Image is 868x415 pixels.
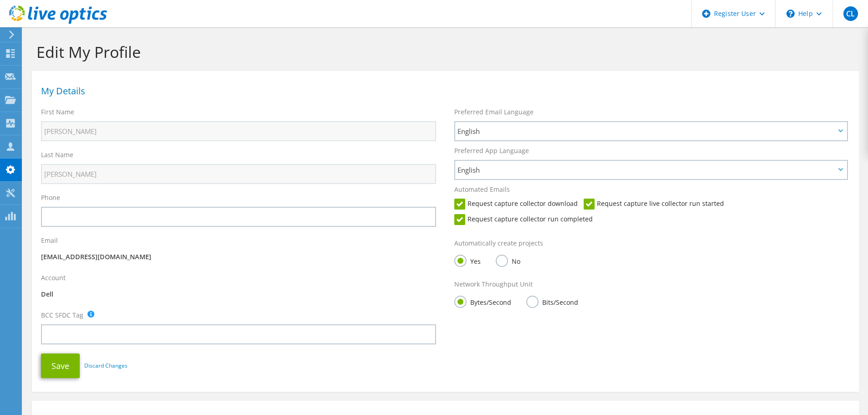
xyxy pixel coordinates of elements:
[41,252,436,262] p: [EMAIL_ADDRESS][DOMAIN_NAME]
[41,311,83,320] label: BCC SFDC Tag
[41,289,436,299] p: Dell
[454,185,510,194] label: Automated Emails
[584,199,724,210] label: Request capture live collector run started
[41,193,60,202] label: Phone
[454,214,593,225] label: Request capture collector run completed
[454,146,529,155] label: Preferred App Language
[41,150,73,159] label: Last Name
[84,361,128,371] a: Discard Changes
[457,164,835,175] span: English
[454,296,511,307] label: Bytes/Second
[786,10,795,18] svg: \n
[41,273,66,282] label: Account
[41,354,80,378] button: Save
[454,239,543,248] label: Automatically create projects
[496,255,520,266] label: No
[454,280,533,289] label: Network Throughput Unit
[454,255,481,266] label: Yes
[41,87,845,96] h1: My Details
[526,296,578,307] label: Bits/Second
[41,236,58,245] label: Email
[41,108,74,117] label: First Name
[457,126,835,137] span: English
[843,6,858,21] span: CL
[454,108,534,117] label: Preferred Email Language
[36,42,850,61] h1: Edit My Profile
[454,199,578,210] label: Request capture collector download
